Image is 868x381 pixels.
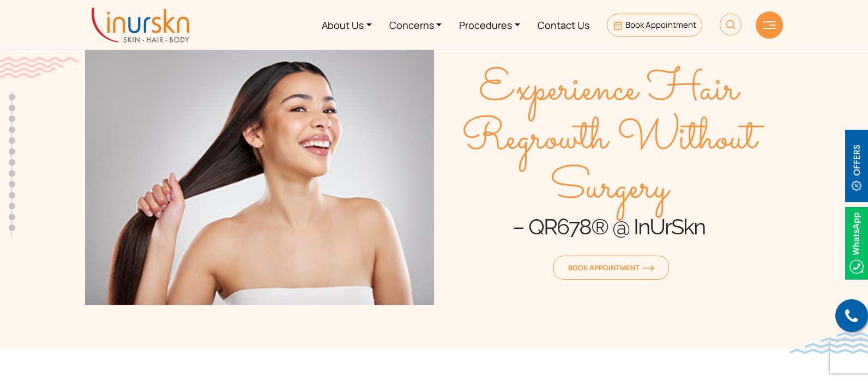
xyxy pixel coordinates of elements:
a: Book Appointmentorange-arrow [553,256,669,280]
img: Whatsappicon [845,207,868,280]
span: Book Appointment [625,19,696,31]
a: Procedures [450,4,529,45]
img: hamLine.svg [763,21,776,29]
a: Contact Us [529,4,598,45]
img: HeaderSearch [720,14,742,35]
img: orange-arrow [642,265,654,271]
img: inurskn-logo [92,8,189,43]
img: bluewave [789,332,868,354]
h1: – QR678® @ InUrSkn [434,213,783,240]
a: Concerns [381,4,451,45]
span: Experience Hair Regrowth Without Surgery [434,66,783,213]
a: Whatsappicon [845,236,868,248]
a: Book Appointment [607,14,702,37]
span: Book Appointment [568,263,654,273]
a: About Us [313,4,381,45]
img: offerBt [845,130,868,202]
